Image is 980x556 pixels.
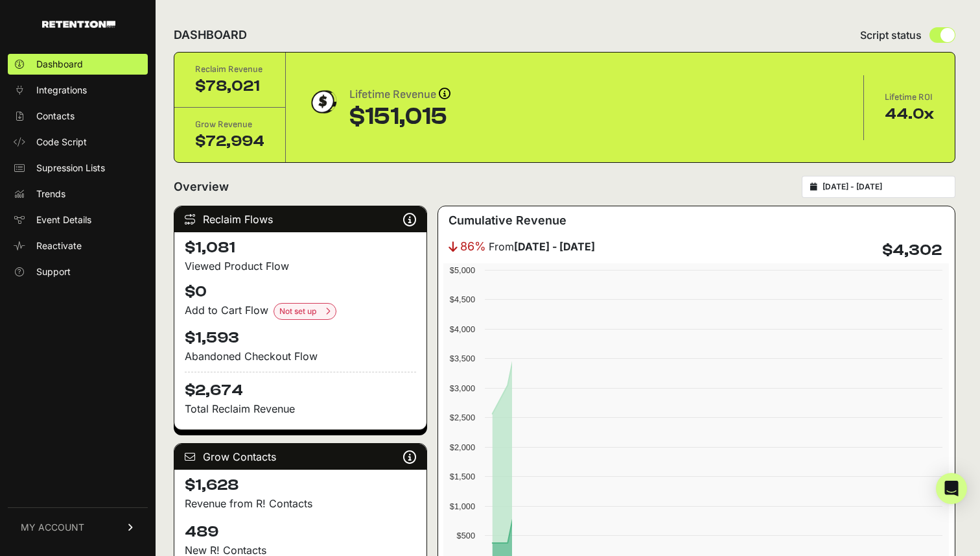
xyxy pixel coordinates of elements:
div: Reclaim Revenue [195,63,264,76]
text: $3,500 [450,354,475,363]
a: Dashboard [8,54,148,75]
span: From [489,239,595,254]
span: Script status [860,27,922,43]
span: Reactivate [36,239,82,252]
a: Code Script [8,132,148,152]
div: Open Intercom Messenger [936,473,967,504]
div: Viewed Product Flow [185,258,416,274]
p: Total Reclaim Revenue [185,401,416,417]
h2: Overview [174,178,229,196]
span: Contacts [36,110,75,123]
text: $500 [457,531,475,540]
text: $2,500 [450,413,475,422]
text: $5,000 [450,265,475,275]
a: Contacts [8,106,148,127]
a: Supression Lists [8,158,148,178]
div: Add to Cart Flow [185,302,416,320]
div: Reclaim Flows [174,206,426,232]
h3: Cumulative Revenue [449,212,566,230]
a: Support [8,261,148,282]
div: Lifetime Revenue [349,86,450,104]
div: $151,015 [349,104,450,130]
a: Trends [8,184,148,204]
text: $1,000 [450,502,475,511]
img: Retention.com [42,21,115,28]
img: dollar-coin-05c43ed7efb7bc0c12610022525b4bbbb207c7efeef5aecc26f025e68dcafac9.png [307,86,339,118]
div: $72,994 [195,131,264,152]
a: Integrations [8,80,148,101]
a: MY ACCOUNT [8,507,148,547]
h4: $1,081 [185,237,416,258]
h2: DASHBOARD [174,26,247,44]
div: Abandoned Checkout Flow [185,348,416,364]
div: Grow Revenue [195,118,264,131]
div: Lifetime ROI [885,91,934,104]
h4: $2,674 [185,372,416,401]
span: Trends [36,187,65,200]
h4: $1,593 [185,328,416,348]
text: $2,000 [450,442,475,452]
h4: $4,302 [882,240,942,261]
span: Dashboard [36,58,83,71]
span: 86% [460,237,486,256]
span: Support [36,265,71,278]
span: Event Details [36,213,91,226]
span: Supression Lists [36,162,105,175]
span: MY ACCOUNT [21,521,84,534]
text: $4,000 [450,324,475,334]
strong: [DATE] - [DATE] [514,240,595,253]
h4: $0 [185,282,416,302]
text: $3,000 [450,383,475,393]
text: $4,500 [450,295,475,304]
h4: 489 [185,522,416,542]
span: Code Script [36,136,87,149]
a: Event Details [8,210,148,230]
span: Integrations [36,84,87,97]
h4: $1,628 [185,475,416,496]
div: $78,021 [195,76,264,97]
a: Reactivate [8,236,148,256]
div: 44.0x [885,104,934,125]
p: Revenue from R! Contacts [185,496,416,511]
div: Grow Contacts [174,444,426,470]
text: $1,500 [450,472,475,481]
